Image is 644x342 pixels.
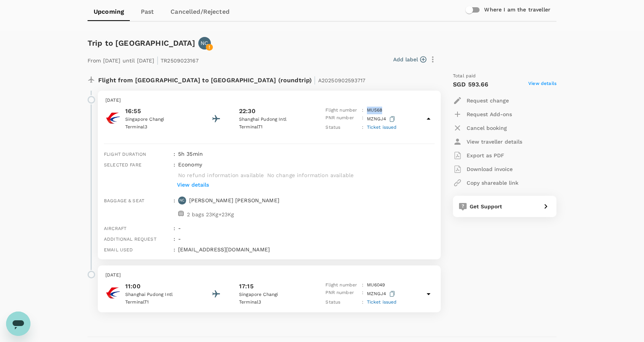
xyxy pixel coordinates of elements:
h6: Where I am the traveller [484,6,550,14]
p: MZNGJ4 [367,114,397,124]
div: : [171,232,175,243]
p: PNR number [325,289,359,299]
button: Cancel booking [453,121,507,135]
p: Flight from [GEOGRAPHIC_DATA] to [GEOGRAPHIC_DATA] (roundtrip) [98,72,365,86]
p: : [362,299,363,306]
p: PNR number [325,114,359,124]
p: : [362,107,363,114]
p: Request Add-ons [467,110,512,118]
div: - [175,221,435,232]
div: - [175,232,435,243]
p: 22:30 [239,107,255,116]
p: Status [325,124,359,131]
div: : [171,158,175,193]
p: Status [325,299,359,306]
div: : [171,221,175,232]
p: [DATE] [105,272,433,279]
button: View traveller details [453,135,522,149]
p: Flight number [325,281,359,289]
p: Shanghai Pudong Intl [239,116,308,123]
p: Request change [467,97,509,104]
span: A20250902593717 [318,77,365,83]
p: 11:00 [125,282,194,291]
span: Ticket issued [367,125,397,130]
span: | [156,55,159,66]
p: Cancel booking [467,124,507,132]
img: China Eastern Airlines [105,110,121,126]
img: baggage-icon [178,211,184,216]
p: 17:15 [239,282,253,291]
p: MZNGJ4 [367,289,397,299]
p: : [362,289,363,299]
span: View details [528,80,556,89]
span: Get Support [470,203,502,209]
button: Export as PDF [453,149,504,162]
p: View traveller details [467,138,522,145]
p: NC [201,39,208,47]
p: 2 bags 23Kg+23Kg [187,211,234,218]
span: Aircraft [104,226,126,231]
p: Singapore Changi [239,291,308,299]
p: : [362,281,363,289]
button: Request change [453,94,509,107]
p: Shanghai Pudong Intl [125,291,194,299]
button: Request Add-ons [453,107,512,121]
img: China Eastern Airlines [105,285,121,300]
p: No change information available [267,171,354,179]
span: Additional request [104,237,156,242]
span: Flight duration [104,152,146,157]
p: [EMAIL_ADDRESS][DOMAIN_NAME] [178,246,435,253]
p: 5h 35min [178,150,435,158]
h6: Trip to [GEOGRAPHIC_DATA] [88,37,195,49]
p: MU 568 [367,107,383,114]
p: From [DATE] until [DATE] TR2509023167 [88,53,199,66]
p: [DATE] [105,97,433,104]
span: | [314,75,316,85]
a: Upcoming [88,3,130,21]
p: Export as PDF [467,152,504,159]
p: Singapore Changi [125,116,194,123]
div: : [171,147,175,158]
p: View details [177,181,209,189]
div: : [171,243,175,253]
span: Total paid [453,72,476,80]
button: Add label [393,56,426,63]
p: Terminal 3 [239,299,308,306]
p: : [362,114,363,124]
p: Terminal T1 [239,123,308,131]
p: Download invoice [467,165,513,173]
p: 16:55 [125,107,194,116]
button: Copy shareable link [453,176,518,190]
span: Baggage & seat [104,198,144,203]
span: Selected fare [104,162,142,168]
p: Copy shareable link [467,179,518,187]
p: : [362,124,363,131]
p: No refund information available [178,171,264,179]
button: View details [175,179,211,190]
p: NC [179,198,185,203]
p: Terminal 3 [125,123,194,131]
div: : [171,193,175,221]
p: Terminal T1 [125,299,194,306]
p: economy [178,161,202,168]
a: Past [130,3,164,21]
p: SGD 593.66 [453,80,489,89]
p: MU 6049 [367,281,385,289]
span: Email used [104,247,133,253]
a: Cancelled/Rejected [164,3,236,21]
button: Download invoice [453,162,513,176]
iframe: Button to launch messaging window [6,312,30,336]
span: Ticket issued [367,299,397,305]
p: Flight number [325,107,359,114]
p: [PERSON_NAME] [PERSON_NAME] [189,197,279,204]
